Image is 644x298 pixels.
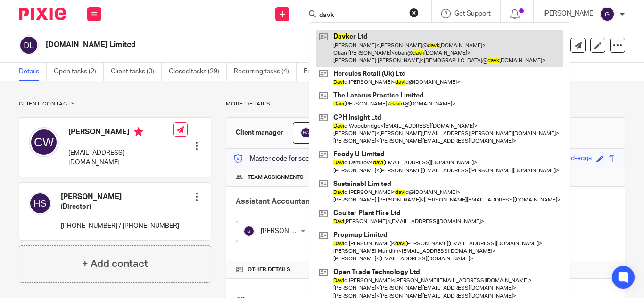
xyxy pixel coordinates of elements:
[226,100,625,108] p: More details
[82,257,148,271] h4: + Add contact
[248,174,304,181] span: Team assignments
[29,127,59,157] img: svg%3E
[19,63,47,81] a: Details
[19,100,211,108] p: Client contacts
[300,127,312,138] img: svg%3E
[68,127,173,139] h4: [PERSON_NAME]
[454,10,491,17] span: Get Support
[134,127,143,137] i: Primary
[243,226,255,237] img: svg%3E
[54,63,104,81] a: Open tasks (2)
[318,11,403,20] input: Search
[236,198,313,205] span: Assistant Accountant
[46,40,407,50] h2: [DOMAIN_NAME] Limited
[304,63,325,81] a: Files
[409,8,419,17] button: Clear
[19,8,66,20] img: Pixie
[543,9,595,18] p: [PERSON_NAME]
[29,192,51,215] img: svg%3E
[234,63,297,81] a: Recurring tasks (4)
[111,63,162,81] a: Client tasks (0)
[261,228,313,234] span: [PERSON_NAME]
[236,128,283,137] h3: Client manager
[19,35,39,55] img: svg%3E
[61,221,179,231] p: [PHONE_NUMBER] / [PHONE_NUMBER]
[169,63,227,81] a: Closed tasks (29)
[233,154,396,163] p: Master code for secure communications and files
[68,148,173,168] p: [EMAIL_ADDRESS][DOMAIN_NAME]
[61,202,179,211] h5: (Director)
[61,192,179,202] h4: [PERSON_NAME]
[600,7,615,22] img: svg%3E
[248,266,290,274] span: Other details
